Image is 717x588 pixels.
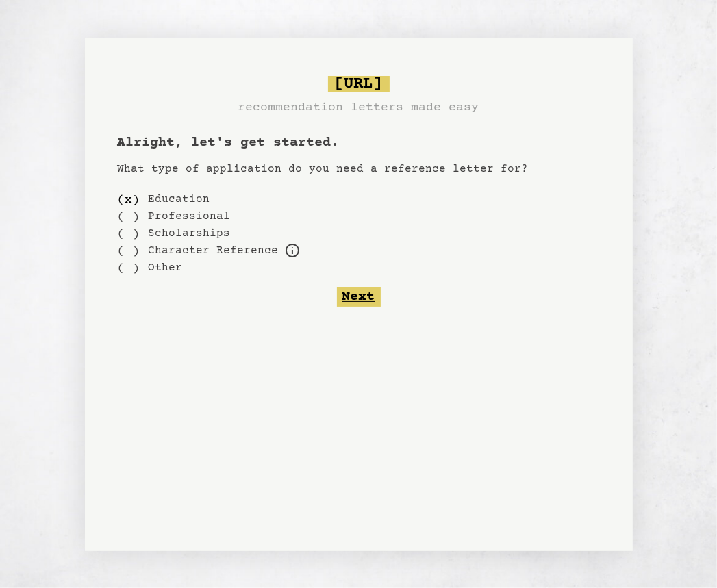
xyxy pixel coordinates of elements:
[118,191,140,208] div: ( x )
[149,242,279,259] label: For example, loans, housing applications, parole, professional certification, etc.
[328,76,390,92] span: [URL]
[118,242,140,259] div: ( )
[118,161,600,177] p: What type of application do you need a reference letter for?
[337,287,381,307] button: Next
[149,191,210,207] label: Education
[118,225,140,242] div: ( )
[238,98,479,117] h3: recommendation letters made easy
[118,208,140,225] div: ( )
[118,133,600,153] h1: Alright, let's get started.
[118,259,140,277] div: ( )
[149,225,231,242] label: Scholarships
[149,259,183,276] label: Other
[149,208,231,225] label: Professional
